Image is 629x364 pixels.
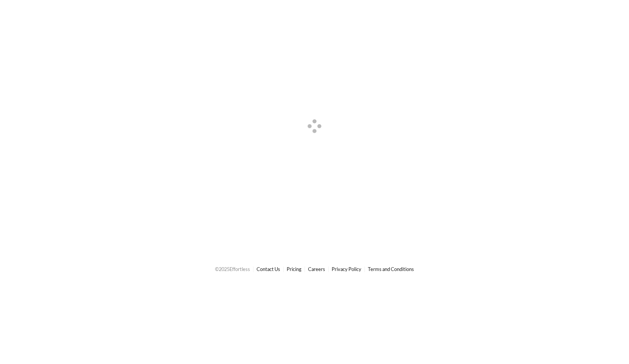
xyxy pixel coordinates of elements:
[308,266,325,272] a: Careers
[287,266,302,272] a: Pricing
[332,266,361,272] a: Privacy Policy
[215,266,250,272] span: © 2025 Effortless
[257,266,280,272] a: Contact Us
[368,266,414,272] a: Terms and Conditions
